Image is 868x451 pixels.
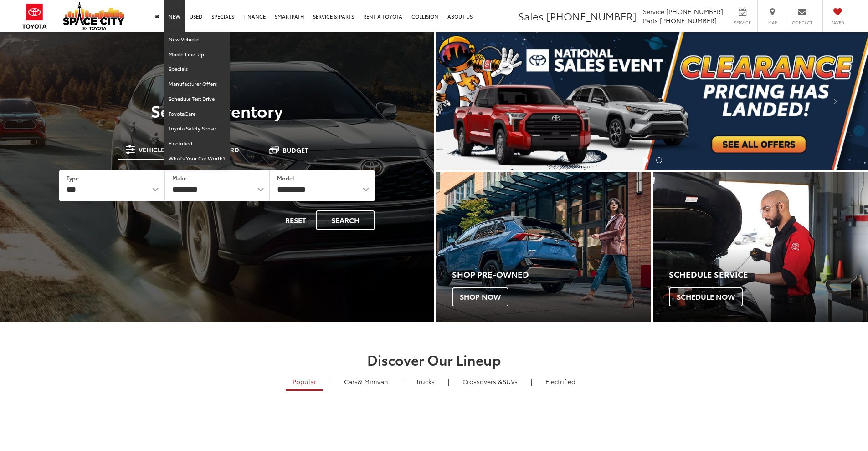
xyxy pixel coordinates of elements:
span: Saved [827,20,847,25]
a: ToyotaCare [164,107,230,122]
a: Shop Pre-Owned Shop Now [436,172,651,322]
li: Go to slide number 1. [642,157,648,163]
a: Popular [286,374,323,391]
span: Schedule Now [669,287,743,306]
span: Crossovers & [462,377,503,386]
li: | [399,377,405,386]
a: Specials [164,62,230,77]
span: [PHONE_NUMBER] [546,9,637,23]
h2: Discover Our Lineup [113,352,755,367]
button: Click to view next picture. [803,50,868,152]
button: Reset [277,210,314,230]
a: What's Your Car Worth? [164,151,230,166]
a: New Vehicles [164,32,230,47]
button: Click to view previous picture. [436,50,501,152]
div: Toyota [436,172,651,322]
span: Service [732,20,753,25]
img: Space City Toyota [63,2,124,30]
h3: Search Inventory [38,101,396,120]
h4: Schedule Service [669,270,868,279]
button: Search [316,210,375,230]
span: Parts [643,16,658,25]
div: Toyota [653,172,868,322]
span: Budget [282,147,308,153]
span: Vehicle [139,146,164,153]
span: Shop Now [452,287,508,306]
a: Manufacturer Offers [164,77,230,92]
li: | [446,377,452,386]
span: [PHONE_NUMBER] [666,7,723,16]
span: Service [643,7,664,16]
a: Toyota Safety Sense [164,121,230,136]
a: Electrified [539,374,582,389]
a: Model Line-Up [164,47,230,62]
span: Contact [792,20,812,25]
a: Schedule Test Drive [164,92,230,107]
span: Map [762,20,782,25]
span: & Minivan [358,377,388,386]
a: SUVs [456,374,524,389]
h4: Shop Pre-Owned [452,270,651,279]
li: | [327,377,333,386]
a: Schedule Service Schedule Now [653,172,868,322]
li: Go to slide number 2. [656,157,662,163]
label: Model [277,174,294,182]
label: Make [172,174,187,182]
a: Trucks [409,374,442,389]
a: Electrified [164,136,230,151]
span: Sales [518,9,544,23]
li: | [529,377,534,386]
a: Cars [337,374,395,389]
span: [PHONE_NUMBER] [660,16,717,25]
label: Type [67,174,79,182]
